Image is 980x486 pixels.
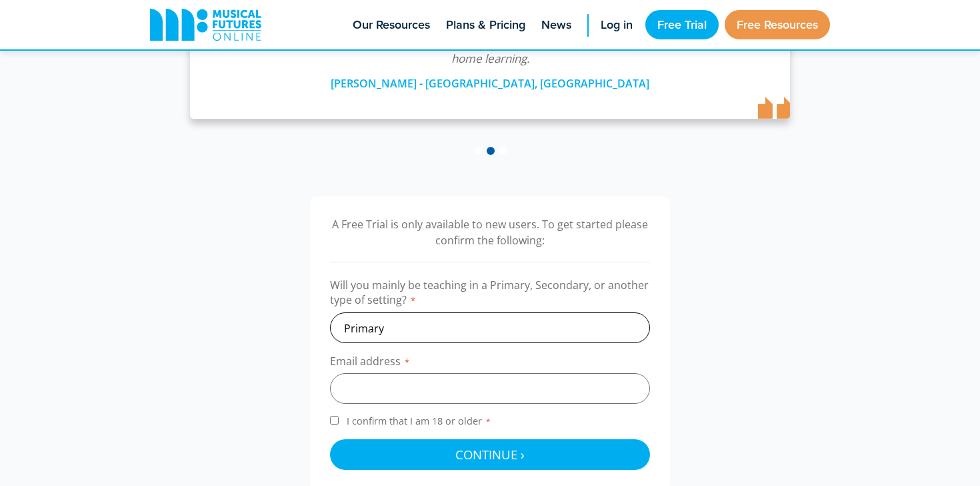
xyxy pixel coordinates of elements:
[330,439,650,470] button: Continue ›
[330,216,650,248] p: A Free Trial is only available to new users. To get started please confirm the following:
[541,16,571,34] span: News
[330,278,650,312] label: Will you mainly be teaching in a Primary, Secondary, or another type of setting?
[330,416,339,425] input: I confirm that I am 18 or older*
[446,16,525,34] span: Plans & Pricing
[330,354,650,373] label: Email address
[344,415,494,427] span: I confirm that I am 18 or older
[353,16,430,34] span: Our Resources
[217,68,763,92] div: [PERSON_NAME] - [GEOGRAPHIC_DATA], [GEOGRAPHIC_DATA]
[725,10,830,39] a: Free Resources
[455,446,525,463] span: Continue ›
[601,16,633,34] span: Log in
[645,10,719,39] a: Free Trial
